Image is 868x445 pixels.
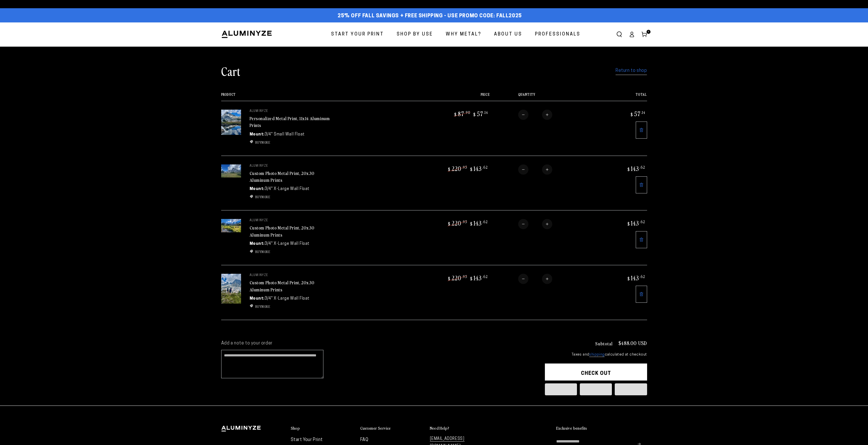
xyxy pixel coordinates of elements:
[528,110,542,120] input: Quantity for Personalized Metal Print, 11x14 Aluminum Prints
[627,164,645,172] bdi: 143
[430,426,494,431] summary: Need Help?
[482,165,488,170] sup: .62
[545,352,647,358] small: Taxes and calculated at checkout
[446,30,481,39] span: Why Metal?
[636,176,647,193] a: Remove 20"x30" Rectangle White Glossy Aluminyzed Photo
[250,110,335,113] p: aluminyze
[360,426,391,431] h2: Customer Service
[250,249,335,254] ul: Discount
[221,30,272,39] img: Aluminyze
[469,219,488,227] bdi: 143
[402,93,490,101] th: Price
[250,194,335,199] ul: Discount
[545,363,647,381] button: Check out
[331,30,384,39] span: Start Your Print
[473,112,476,117] span: $
[250,249,335,254] li: BUYMORE
[250,164,335,168] p: aluminyze
[397,30,433,39] span: Shop By Use
[250,140,335,145] ul: Discount
[630,110,645,118] bdi: 57
[221,219,241,232] img: 20"x30" Rectangle White Glossy Aluminyzed Photo
[430,426,449,431] h2: Need Help?
[470,221,473,227] span: $
[616,67,647,75] a: Return to shop
[448,276,451,281] span: $
[631,112,633,117] span: $
[648,30,649,34] span: 4
[636,231,647,248] a: Remove 20"x30" Rectangle White Glossy Aluminyzed Photo
[628,221,630,227] span: $
[250,131,265,137] dt: Mount:
[448,221,451,227] span: $
[250,140,335,145] li: BUYMORE
[462,219,467,224] sup: .95
[265,296,309,302] dd: 3/4" X-Large Wall Float
[392,27,437,42] a: Shop By Use
[327,27,388,42] a: Start Your Print
[250,224,315,238] a: Custom Photo Metal Print, 20x30 Aluminum Prints
[360,426,424,431] summary: Customer Service
[291,438,323,442] a: Start Your Print
[589,353,605,357] a: shipping
[528,274,542,284] input: Quantity for Custom Photo Metal Print, 20x30 Aluminum Prints
[291,426,300,431] h2: Shop
[338,13,522,19] span: 25% off FALL Savings + Free Shipping - Use Promo Code: FALL2025
[490,93,597,101] th: Quantity
[447,164,467,172] bdi: 220
[360,438,369,442] a: FAQ
[636,286,647,303] a: Remove 20"x30" Rectangle White Glossy Aluminyzed Photo
[482,274,488,279] sup: .62
[265,186,309,192] dd: 3/4" X-Large Wall Float
[250,296,265,302] dt: Mount:
[470,276,473,281] span: $
[465,110,470,115] sup: .90
[221,110,241,135] img: 11"x14" Rectangle White Glossy Aluminyzed Photo
[250,186,265,192] dt: Mount:
[535,30,580,39] span: Professionals
[221,274,241,304] img: 20"x30" Rectangle White Glossy Aluminyzed Photo
[453,110,470,118] bdi: 87
[556,426,647,431] summary: Exclusive benefits
[470,166,473,172] span: $
[628,276,630,281] span: $
[250,304,335,309] ul: Discount
[556,426,587,431] h2: Exclusive benefits
[462,274,467,279] sup: .95
[618,340,647,346] p: $488.00 USD
[528,219,542,229] input: Quantity for Custom Photo Metal Print, 20x30 Aluminum Prints
[482,219,488,224] sup: .62
[639,274,645,279] sup: .62
[636,122,647,139] a: Remove 11"x14" Rectangle White Glossy Aluminyzed Photo
[250,194,335,199] li: BUYMORE
[250,219,335,222] p: aluminyze
[448,166,451,172] span: $
[490,27,526,42] a: About Us
[595,341,613,346] h3: Subtotal
[639,219,645,224] sup: .62
[221,64,240,78] h1: Cart
[628,166,630,172] span: $
[597,93,647,101] th: Total
[447,219,467,227] bdi: 220
[627,274,645,282] bdi: 143
[469,164,488,172] bdi: 143
[250,241,265,247] dt: Mount:
[265,131,305,137] dd: 3/4" Small Wall Float
[250,304,335,309] li: BUYMORE
[250,279,315,293] a: Custom Photo Metal Print, 20x30 Aluminum Prints
[639,165,645,170] sup: .62
[250,115,330,129] a: Personalized Metal Print, 11x14 Aluminum Prints
[494,30,522,39] span: About Us
[221,340,534,346] label: Add a note to your order
[447,274,467,282] bdi: 220
[472,110,488,118] bdi: 57
[221,164,241,178] img: 20"x30" Rectangle White Glossy Aluminyzed Photo
[442,27,486,42] a: Why Metal?
[265,241,309,247] dd: 3/4" X-Large Wall Float
[531,27,585,42] a: Professionals
[528,164,542,175] input: Quantity for Custom Photo Metal Print, 20x30 Aluminum Prints
[291,426,355,431] summary: Shop
[250,274,335,277] p: aluminyze
[250,170,315,183] a: Custom Photo Metal Print, 20x30 Aluminum Prints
